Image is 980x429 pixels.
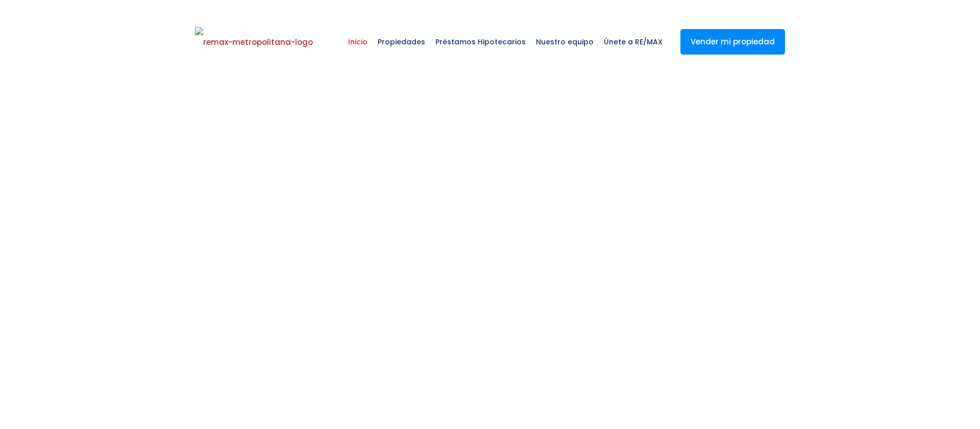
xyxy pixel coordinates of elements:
a: Propiedades [373,16,430,67]
a: Vender mi propiedad [680,29,785,55]
span: Nuestro equipo [531,27,599,57]
a: Nuestro equipo [531,16,599,67]
a: RE/MAX Metropolitana [195,16,313,67]
a: Únete a RE/MAX [599,16,668,67]
span: Únete a RE/MAX [599,27,668,57]
span: Préstamos Hipotecarios [430,27,531,57]
img: remax-metropolitana-logo [195,27,313,58]
a: Préstamos Hipotecarios [430,16,531,67]
span: Inicio [343,27,373,57]
a: Inicio [343,16,373,67]
span: Propiedades [373,27,430,57]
